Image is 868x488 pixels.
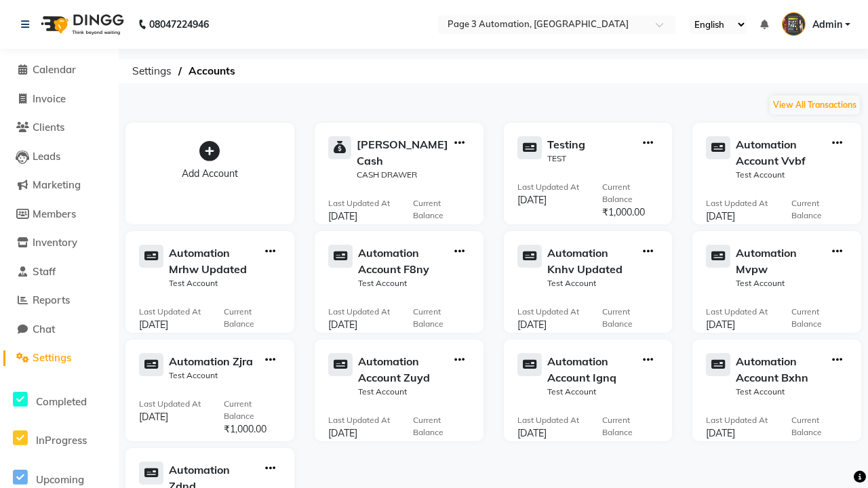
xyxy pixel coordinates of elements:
[36,434,87,447] span: InProgress
[3,62,115,78] a: Calendar
[33,92,66,105] span: Invoice
[3,293,115,308] a: Reports
[36,473,84,486] span: Upcoming
[182,59,242,83] span: Accounts
[602,306,659,330] div: Current Balance
[149,5,209,43] b: 08047224946
[706,426,768,441] div: [DATE]
[413,330,470,344] div: ₹1,000.00
[3,120,115,136] a: Clients
[33,351,71,364] span: Settings
[547,245,638,277] div: Automation Knhv Updated
[3,264,115,280] a: Staff
[791,222,848,236] div: ₹1,000.00
[547,277,638,289] div: Test Account
[791,330,848,344] div: ₹1,000.00
[706,209,768,224] div: [DATE]
[357,136,449,169] div: [PERSON_NAME] Cash
[413,222,470,250] div: ₹19,61,513.45
[139,167,281,181] div: Add Account
[791,439,848,453] div: ₹1,000.00
[602,181,659,205] div: Current Balance
[139,318,201,332] div: [DATE]
[3,322,115,338] a: Chat
[3,207,115,222] a: Members
[706,197,768,209] div: Last Updated At
[413,414,470,439] div: Current Balance
[602,439,659,453] div: ₹1,000.00
[358,353,449,386] div: Automation Account Zuyd
[517,318,579,332] div: [DATE]
[517,414,579,426] div: Last Updated At
[517,181,579,193] div: Last Updated At
[413,306,470,330] div: Current Balance
[169,277,260,289] div: Test Account
[736,169,827,181] div: Test Account
[358,277,449,289] div: Test Account
[33,265,56,278] span: Staff
[328,426,390,441] div: [DATE]
[547,152,585,165] div: TEST
[3,149,115,165] a: Leads
[736,353,827,386] div: Automation Account Bxhn
[358,386,449,398] div: Test Account
[3,235,115,251] a: Inventory
[3,91,115,107] a: Invoice
[35,5,127,43] img: logo
[328,209,390,224] div: [DATE]
[125,59,178,83] span: Settings
[33,207,76,220] span: Members
[33,323,55,335] span: Chat
[791,306,848,330] div: Current Balance
[358,245,449,277] div: Automation Account F8ny
[602,330,659,344] div: ₹1,000.00
[36,395,87,408] span: Completed
[139,398,201,410] div: Last Updated At
[224,330,281,344] div: ₹1,000.00
[3,178,115,193] a: Marketing
[169,245,260,277] div: Automation Mrhw Updated
[547,136,585,152] div: Testing
[33,236,77,249] span: Inventory
[328,306,390,318] div: Last Updated At
[547,386,638,398] div: Test Account
[169,369,253,382] div: Test Account
[602,205,659,220] div: ₹1,000.00
[602,414,659,439] div: Current Balance
[517,426,579,441] div: [DATE]
[33,63,76,76] span: Calendar
[33,178,81,191] span: Marketing
[706,414,768,426] div: Last Updated At
[736,277,827,289] div: Test Account
[413,439,470,453] div: ₹1,000.00
[139,410,201,424] div: [DATE]
[33,293,70,306] span: Reports
[33,121,64,134] span: Clients
[328,414,390,426] div: Last Updated At
[169,353,253,369] div: Automation Zjra
[224,398,281,422] div: Current Balance
[139,306,201,318] div: Last Updated At
[736,245,827,277] div: Automation Mvpw
[3,350,115,366] a: Settings
[517,193,579,207] div: [DATE]
[413,197,470,222] div: Current Balance
[791,414,848,439] div: Current Balance
[224,422,281,436] div: ₹1,000.00
[547,353,638,386] div: Automation Account Ignq
[224,306,281,330] div: Current Balance
[706,318,768,332] div: [DATE]
[736,136,827,169] div: Automation Account Vvbf
[736,386,827,398] div: Test Account
[33,150,60,163] span: Leads
[770,96,860,115] button: View All Transactions
[517,306,579,318] div: Last Updated At
[328,318,390,332] div: [DATE]
[357,169,449,181] div: CASH DRAWER
[328,197,390,209] div: Last Updated At
[791,197,848,222] div: Current Balance
[706,306,768,318] div: Last Updated At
